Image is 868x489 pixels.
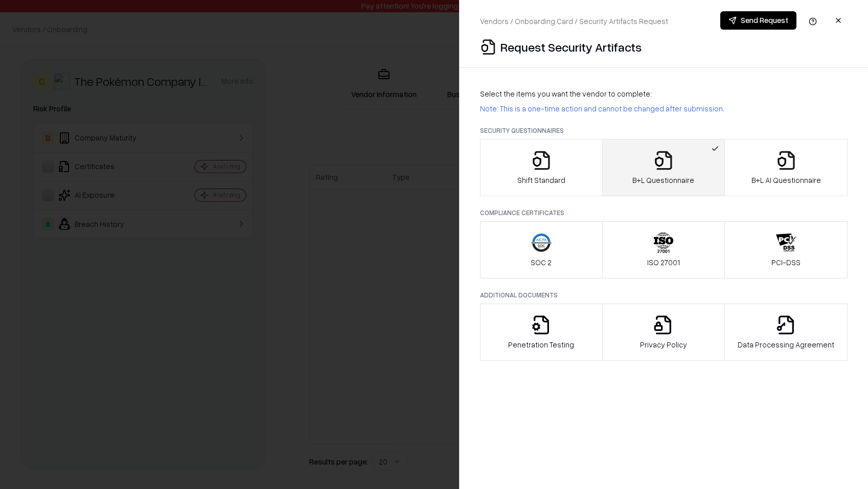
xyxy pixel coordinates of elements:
[480,208,848,217] p: Compliance Certificates
[480,88,848,99] p: Select the items you want the vendor to complete:
[508,339,574,350] p: Penetration Testing
[647,257,680,268] p: ISO 27001
[517,175,565,185] p: Shift Standard
[724,304,848,361] button: Data Processing Agreement
[632,175,694,185] p: B+L Questionnaire
[724,139,848,196] button: B+L AI Questionnaire
[500,39,642,55] p: Request Security Artifacts
[720,11,796,30] button: Send Request
[602,304,725,361] button: Privacy Policy
[480,103,848,114] p: Note: This is a one-time action and cannot be changed after submission.
[602,221,725,278] button: ISO 27001
[531,257,552,268] p: SOC 2
[480,16,668,27] p: Vendors / Onboarding Card / Security Artifacts Request
[480,139,603,196] button: Shift Standard
[480,304,603,361] button: Penetration Testing
[771,257,801,268] p: PCI-DSS
[480,126,848,135] p: Security Questionnaires
[640,339,687,350] p: Privacy Policy
[738,339,834,350] p: Data Processing Agreement
[724,221,848,278] button: PCI-DSS
[602,139,725,196] button: B+L Questionnaire
[480,291,848,299] p: Additional Documents
[751,175,821,185] p: B+L AI Questionnaire
[480,221,603,278] button: SOC 2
